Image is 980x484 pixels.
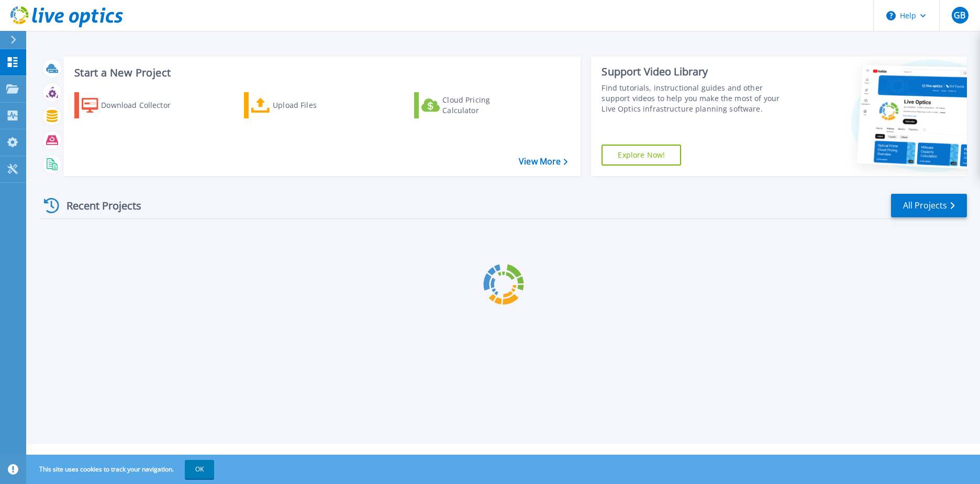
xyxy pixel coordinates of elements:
div: Upload Files [273,95,357,116]
a: Cloud Pricing Calculator [414,92,531,118]
a: View More [519,157,567,167]
a: Explore Now! [602,145,681,166]
div: Support Video Library [602,65,793,79]
h3: Start a New Project [74,67,567,79]
div: Download Collector [101,95,185,116]
span: This site uses cookies to track your navigation. [29,460,214,479]
button: OK [185,460,214,479]
div: Recent Projects [40,193,155,218]
span: GB [954,11,965,19]
a: Upload Files [244,92,361,118]
a: All Projects [891,194,967,217]
div: Find tutorials, instructional guides and other support videos to help you make the most of your L... [602,83,793,114]
div: Cloud Pricing Calculator [442,95,526,116]
a: Download Collector [74,92,191,118]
